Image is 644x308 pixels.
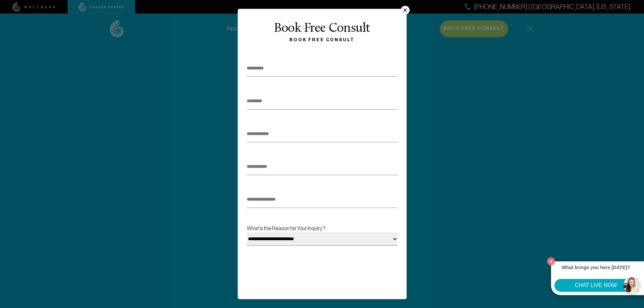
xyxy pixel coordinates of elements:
[562,265,630,270] strong: What brings you here [DATE]?
[545,256,557,267] button: Close
[401,6,409,15] button: ×
[245,36,399,44] div: Book Free Consult
[247,232,398,246] select: What Is the Reason for Your Inquiry?
[554,279,637,292] button: CHAT LIVE NOW
[245,22,399,36] div: Book Free Consult
[247,262,349,288] iframe: Widget containing checkbox for hCaptcha security challenge
[247,224,398,257] label: What Is the Reason for Your Inquiry?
